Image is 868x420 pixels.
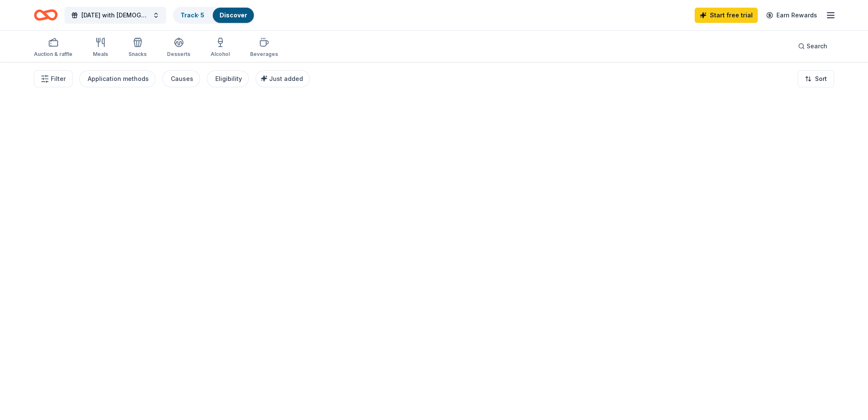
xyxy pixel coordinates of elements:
div: Application methods [88,74,149,84]
div: Beverages [250,51,278,58]
button: Sort [798,70,834,87]
button: Auction & raffle [34,34,72,62]
a: Start free trial [695,8,758,23]
button: Desserts [167,34,190,62]
button: Meals [93,34,108,62]
button: Snacks [128,34,147,62]
div: Snacks [128,51,147,58]
button: Search [791,38,834,55]
span: Just added [269,75,303,82]
div: Alcohol [211,51,230,58]
button: Causes [162,70,200,87]
a: Track· 5 [181,11,204,19]
div: Eligibility [215,74,242,84]
div: Causes [171,74,193,84]
div: Desserts [167,51,190,58]
button: Alcohol [211,34,230,62]
div: Meals [93,51,108,58]
span: Search [807,41,827,51]
div: Auction & raffle [34,51,72,58]
button: Just added [256,70,310,87]
button: Filter [34,70,72,87]
a: Earn Rewards [761,8,822,23]
span: [DATE] with [DEMOGRAPHIC_DATA] [81,10,149,20]
button: Track· 5Discover [173,7,255,24]
a: Discover [220,11,247,19]
button: Application methods [79,70,156,87]
a: Home [34,5,58,25]
button: Eligibility [207,70,249,87]
span: Sort [815,74,827,84]
button: [DATE] with [DEMOGRAPHIC_DATA] [64,7,166,24]
span: Filter [51,74,66,84]
button: Beverages [250,34,278,62]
